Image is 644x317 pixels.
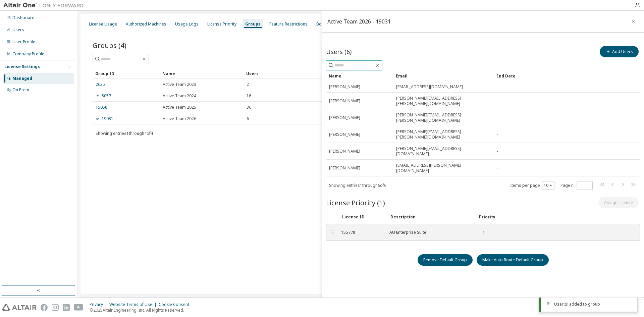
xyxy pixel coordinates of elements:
[600,46,639,57] button: Add Users
[246,68,610,79] div: Users
[396,146,491,157] span: [PERSON_NAME][EMAIL_ADDRESS][DOMAIN_NAME]
[329,84,360,90] span: [PERSON_NAME]
[497,165,498,171] span: -
[12,39,35,45] div: User Profile
[163,82,196,87] span: Active Team 2023
[497,115,498,120] span: -
[52,304,59,311] img: instagram.svg
[396,163,491,173] span: [EMAIL_ADDRESS][PERSON_NAME][DOMAIN_NAME]
[245,21,261,27] div: Groups
[163,93,196,99] span: Active Team 2024
[342,214,382,220] div: License ID
[396,112,491,123] span: [PERSON_NAME][EMAIL_ADDRESS][PERSON_NAME][DOMAIN_NAME]
[247,82,249,87] span: 2
[269,21,308,27] div: Feature Restrictions
[544,183,553,188] button: 10
[89,21,117,27] div: License Usage
[109,302,159,307] div: Website Terms of Use
[329,182,386,188] span: Showing entries 1 through 6 of 6
[497,98,498,104] span: -
[96,82,105,87] a: 2635
[63,304,70,311] img: linkedin.svg
[126,21,166,27] div: Authorized Machines
[2,304,37,311] img: altair_logo.svg
[554,302,632,307] div: User(s) added to group
[510,181,554,190] span: Items per page
[496,70,621,81] div: End Date
[497,132,498,137] span: -
[396,84,463,90] span: [EMAIL_ADDRESS][DOMAIN_NAME]
[12,15,35,20] div: Dashboard
[96,130,153,136] span: Showing entries 1 through 4 of 4
[90,307,193,313] p: © 2025 Altair Engineering, Inc. All Rights Reserved.
[163,105,196,110] span: Active Team 2025
[396,96,491,106] span: [PERSON_NAME][EMAIL_ADDRESS][PERSON_NAME][DOMAIN_NAME]
[3,2,87,9] img: Altair One
[96,116,113,121] a: 19031
[560,181,593,190] span: Page n.
[329,165,360,171] span: [PERSON_NAME]
[175,21,199,27] div: Usage Logs
[93,41,126,50] span: Groups (4)
[477,254,549,266] button: Make Auto Route Default Group
[12,51,44,57] div: Company Profile
[479,214,495,220] div: Priority
[330,230,334,235] div: ⠿
[326,198,385,207] span: License Priority (1)
[90,302,109,307] div: Privacy
[341,230,381,235] div: 155778
[389,230,470,235] div: AU Enterprise Suite
[329,149,360,154] span: [PERSON_NAME]
[247,116,249,121] span: 6
[4,64,40,69] div: License Settings
[316,21,347,27] div: Borrow Settings
[598,197,639,208] button: Assign License
[329,98,360,104] span: [PERSON_NAME]
[74,304,84,311] img: youtube.svg
[162,68,241,79] div: Name
[497,84,498,90] span: -
[95,68,157,79] div: Group ID
[478,230,485,235] div: 1
[163,116,196,121] span: Active Team 2026
[159,302,193,307] div: Cookie Consent
[12,27,24,33] div: Users
[497,149,498,154] span: -
[41,304,48,311] img: facebook.svg
[326,48,352,56] span: Users (6)
[418,254,473,266] button: Remove Default Group
[12,76,32,81] div: Managed
[12,87,29,93] div: On Prem
[96,105,107,110] a: 15058
[329,132,360,137] span: [PERSON_NAME]
[247,93,251,99] span: 16
[247,105,251,110] span: 36
[396,129,491,140] span: [PERSON_NAME][EMAIL_ADDRESS][PERSON_NAME][DOMAIN_NAME]
[329,115,360,120] span: [PERSON_NAME]
[390,214,471,220] div: Description
[96,93,111,99] a: 5057
[396,70,491,81] div: Email
[329,70,390,81] div: Name
[327,19,391,24] div: Active Team 2026 - 19031
[207,21,236,27] div: License Priority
